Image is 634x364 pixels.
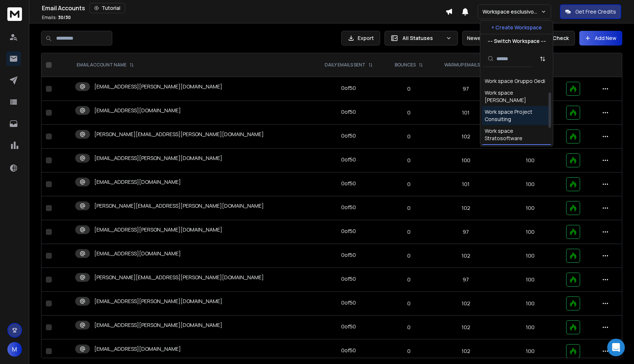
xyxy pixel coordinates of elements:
[607,339,625,356] div: Open Intercom Messenger
[341,251,356,259] div: 0 of 50
[94,298,222,305] p: [EMAIL_ADDRESS][PERSON_NAME][DOMAIN_NAME]
[341,204,356,211] div: 0 of 50
[325,62,365,68] p: DAILY EMAILS SENT
[341,227,356,235] div: 0 of 50
[499,172,562,196] td: 100
[499,196,562,220] td: 100
[42,3,445,13] div: Email Accounts
[433,77,499,101] td: 97
[94,250,181,257] p: [EMAIL_ADDRESS][DOMAIN_NAME]
[499,339,562,363] td: 100
[94,274,264,281] p: [PERSON_NAME][EMAIL_ADDRESS][PERSON_NAME][DOMAIN_NAME]
[341,180,356,187] div: 0 of 50
[488,37,546,45] p: --- Switch Workspace ---
[433,172,499,196] td: 101
[491,24,542,31] p: + Create Workspace
[94,321,222,329] p: [EMAIL_ADDRESS][PERSON_NAME][DOMAIN_NAME]
[389,85,429,92] p: 0
[77,62,134,68] div: EMAIL ACCOUNT NAME
[389,109,429,116] p: 0
[90,3,125,13] button: Tutorial
[94,83,222,90] p: [EMAIL_ADDRESS][PERSON_NAME][DOMAIN_NAME]
[444,62,480,68] p: WARMUP EMAILS
[535,51,550,66] button: Sort by Sort A-Z
[433,244,499,268] td: 102
[94,202,264,210] p: [PERSON_NAME][EMAIL_ADDRESS][PERSON_NAME][DOMAIN_NAME]
[94,345,181,353] p: [EMAIL_ADDRESS][DOMAIN_NAME]
[485,108,549,123] div: Work space Project Consulting
[433,125,499,149] td: 102
[341,31,380,45] button: Export
[7,342,22,357] button: M
[341,108,356,116] div: 0 of 50
[341,299,356,306] div: 0 of 50
[560,4,621,19] button: Get Free Credits
[389,133,429,140] p: 0
[341,84,356,92] div: 0 of 50
[389,347,429,355] p: 0
[389,204,429,212] p: 0
[433,292,499,316] td: 102
[485,77,545,85] div: Work space Gruppo Gedi
[433,339,499,363] td: 102
[58,14,71,21] span: 30 / 30
[389,157,429,164] p: 0
[499,220,562,244] td: 100
[485,127,549,142] div: Work space Stratosoftware
[499,292,562,316] td: 100
[433,220,499,244] td: 97
[433,316,499,339] td: 102
[341,275,356,283] div: 0 of 50
[480,21,553,34] button: + Create Workspace
[402,34,443,42] p: All Statuses
[389,181,429,188] p: 0
[579,31,622,45] button: Add New
[575,8,616,15] p: Get Free Credits
[341,156,356,163] div: 0 of 50
[499,316,562,339] td: 100
[341,323,356,330] div: 0 of 50
[462,31,510,45] button: Newest
[395,62,416,68] p: BOUNCES
[433,196,499,220] td: 102
[42,15,71,21] p: Emails :
[94,226,222,233] p: [EMAIL_ADDRESS][PERSON_NAME][DOMAIN_NAME]
[499,268,562,292] td: 100
[341,347,356,354] div: 0 of 50
[499,149,562,172] td: 100
[389,228,429,236] p: 0
[499,244,562,268] td: 100
[94,154,222,162] p: [EMAIL_ADDRESS][PERSON_NAME][DOMAIN_NAME]
[341,132,356,139] div: 0 of 50
[94,107,181,114] p: [EMAIL_ADDRESS][DOMAIN_NAME]
[389,300,429,307] p: 0
[433,268,499,292] td: 97
[433,101,499,125] td: 101
[94,131,264,138] p: [PERSON_NAME][EMAIL_ADDRESS][PERSON_NAME][DOMAIN_NAME]
[485,89,549,104] div: Work space [PERSON_NAME]
[433,149,499,172] td: 100
[389,276,429,283] p: 0
[94,178,181,186] p: [EMAIL_ADDRESS][DOMAIN_NAME]
[389,252,429,259] p: 0
[389,324,429,331] p: 0
[482,8,541,15] p: Workspace esclusivo upvizory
